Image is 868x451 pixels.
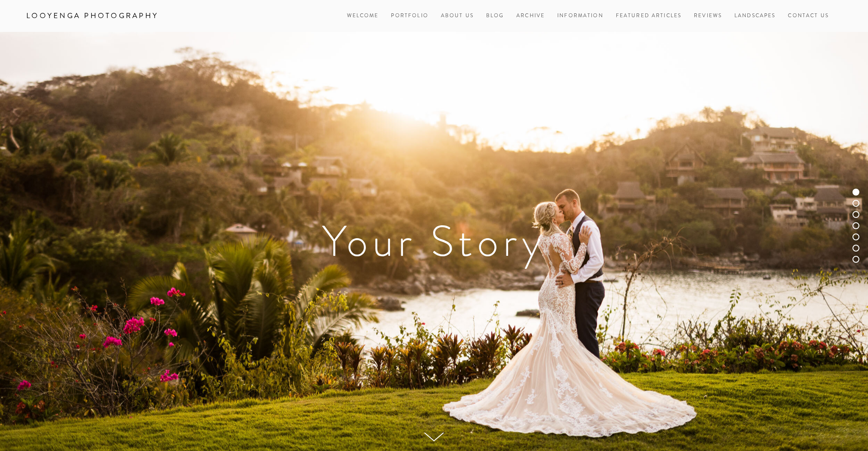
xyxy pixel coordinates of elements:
a: Reviews [694,10,722,22]
a: Portfolio [391,12,428,19]
a: Blog [486,10,504,22]
a: Welcome [347,10,379,22]
a: Archive [516,10,545,22]
a: Contact Us [788,10,829,22]
a: Landscapes [734,10,776,22]
a: About Us [441,10,474,22]
a: Information [557,12,603,19]
a: Looyenga Photography [20,9,165,23]
h1: Your Story [26,220,842,263]
a: Featured Articles [616,10,682,22]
